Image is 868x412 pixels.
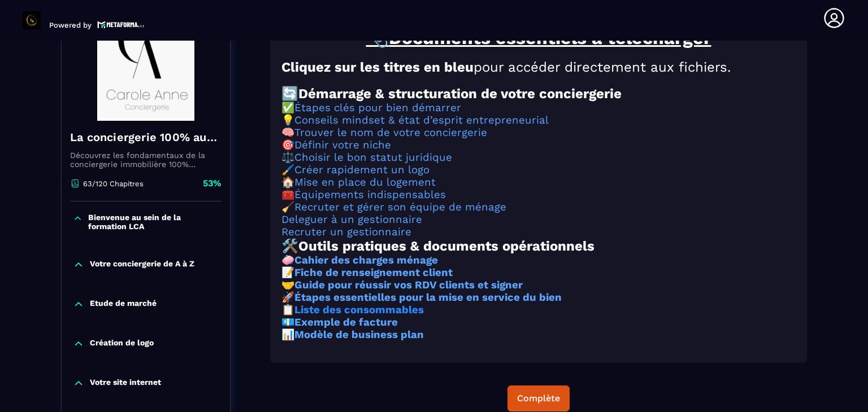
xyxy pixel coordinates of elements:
[294,151,452,164] a: Choisir le bon statut juridique
[294,189,446,201] a: Équipements indispensables
[83,179,144,188] p: 63/120 Chapitres
[281,176,796,189] h3: 🏠
[298,238,594,254] strong: Outils pratiques & documents opérationnels
[90,338,154,349] p: Création de logo
[281,266,796,279] h3: 📝
[88,213,219,231] p: Bienvenue au sein de la formation LCA
[90,299,157,310] p: Etude de marché
[281,59,474,75] strong: Cliquez sur les titres en bleu
[281,291,796,304] h3: 🚀
[281,189,796,201] h3: 🧰
[70,151,222,169] p: Découvrez les fondamentaux de la conciergerie immobilière 100% automatisée. Cette formation est c...
[294,304,424,316] a: Liste des consommables
[23,11,41,29] img: logo-branding
[281,151,796,164] h3: ⚖️
[507,385,570,411] button: Complète
[281,254,796,266] h3: 🧼
[281,59,796,75] h2: pour accéder directement aux fichiers.
[90,259,194,270] p: Votre conciergerie de A à Z
[281,86,796,102] h2: 🔄
[294,328,424,341] a: Modèle de business plan
[281,139,796,151] h3: 🎯
[294,139,391,151] a: Définir votre niche
[294,114,549,126] a: Conseils mindset & état d’esprit entrepreneurial
[294,266,453,279] a: Fiche de renseignement client
[90,378,161,389] p: Votre site internet
[281,238,796,254] h2: 🛠️
[281,213,422,226] a: Deleguer à un gestionnaire
[97,20,145,29] img: logo
[294,102,461,114] a: Étapes clés pour bien démarrer
[294,176,436,189] a: Mise en place du logement
[298,86,622,102] strong: Démarrage & structuration de votre conciergerie
[281,328,796,341] h3: 📊
[281,316,796,328] h3: 💶
[281,102,796,114] h3: ✅
[294,316,398,328] a: Exemple de facture
[281,114,796,126] h3: 💡
[70,129,222,145] h4: La conciergerie 100% automatisée
[281,164,796,176] h3: 🖌️
[70,8,222,121] img: banner
[294,164,429,176] a: Créer rapidement un logo
[294,291,562,304] a: Étapes essentielles pour la mise en service du bien
[294,279,523,291] a: Guide pour réussir vos RDV clients et signer
[281,304,796,316] h3: 📋
[281,201,796,213] h3: 🧹
[294,126,487,139] a: Trouver le nom de votre conciergerie
[517,393,560,404] div: Complète
[203,177,222,190] p: 53%
[49,21,92,29] p: Powered by
[281,279,796,291] h3: 🤝
[281,126,796,139] h3: 🧠
[294,201,506,213] a: Recruter et gérer son équipe de ménage
[281,226,411,238] a: Recruter un gestionnaire
[294,254,438,266] a: Cahier des charges ménage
